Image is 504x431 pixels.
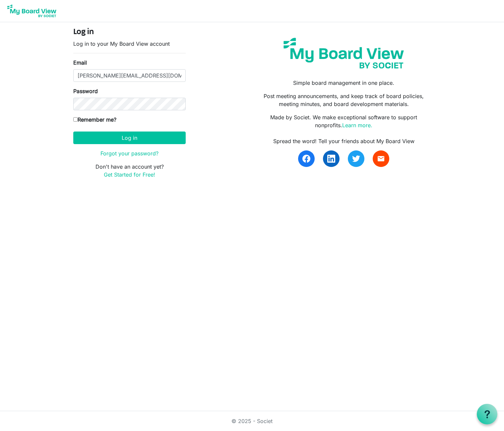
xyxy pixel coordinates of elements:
[73,59,87,67] label: Email
[257,113,431,129] p: Made by Societ. We make exceptional software to support nonprofits.
[257,79,431,87] p: Simple board management in one place.
[104,171,155,178] a: Get Started for Free!
[257,137,431,145] div: Spread the word! Tell your friends about My Board View
[377,155,385,163] span: email
[73,117,78,122] input: Remember me?
[352,155,360,163] img: twitter.svg
[73,132,186,144] button: Log in
[73,27,186,37] h4: Log in
[73,40,186,48] p: Log in to your My Board View account
[373,150,389,167] a: email
[73,163,186,179] p: Don't have an account yet?
[73,116,116,124] label: Remember me?
[342,122,372,129] a: Learn more.
[257,92,431,108] p: Post meeting announcements, and keep track of board policies, meeting minutes, and board developm...
[73,87,98,95] label: Password
[279,33,409,74] img: my-board-view-societ.svg
[5,3,58,19] img: My Board View Logo
[100,150,158,157] a: Forgot your password?
[231,418,273,424] a: © 2025 - Societ
[327,155,335,163] img: linkedin.svg
[302,155,310,163] img: facebook.svg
